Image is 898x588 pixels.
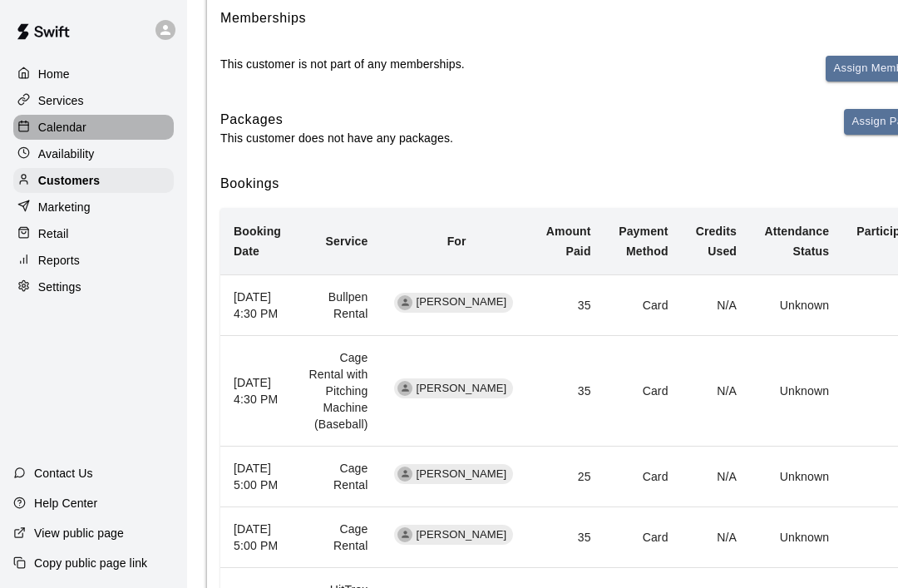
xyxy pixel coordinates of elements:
[13,62,174,86] a: Home
[750,507,842,568] td: Unknown
[619,225,668,258] b: Payment Method
[532,274,604,335] td: 35
[295,507,381,568] td: Cage Rental
[234,225,281,258] b: Booking Date
[397,527,412,542] div: Henry Farley
[38,119,86,136] p: Calendar
[220,507,295,568] th: [DATE] 5:00 PM
[604,336,682,447] td: Card
[13,115,174,140] a: Calendar
[13,274,174,299] a: Settings
[38,172,100,189] p: Customers
[38,225,69,242] p: Retail
[326,235,368,248] b: Service
[13,141,174,166] a: Availability
[546,225,591,258] b: Amount Paid
[38,92,84,109] p: Services
[13,248,174,273] a: Reports
[38,252,80,269] p: Reports
[397,381,412,396] div: Henry Farley
[750,336,842,447] td: Unknown
[13,221,174,246] a: Retail
[295,447,381,507] td: Cage Rental
[34,525,124,541] p: View public page
[38,199,91,215] p: Marketing
[682,507,750,568] td: N/A
[220,130,453,146] p: This customer does not have any packages.
[397,467,412,482] div: Henry Farley
[409,527,513,543] span: [PERSON_NAME]
[13,168,174,193] a: Customers
[220,447,295,507] th: [DATE] 5:00 PM
[220,7,306,29] h6: Memberships
[220,56,465,72] p: This customer is not part of any memberships.
[397,295,412,310] div: Henry Farley
[409,467,513,482] span: [PERSON_NAME]
[750,447,842,507] td: Unknown
[13,195,174,220] a: Marketing
[532,447,604,507] td: 25
[220,336,295,447] th: [DATE] 4:30 PM
[34,465,93,482] p: Contact Us
[295,274,381,335] td: Bullpen Rental
[682,447,750,507] td: N/A
[38,279,81,295] p: Settings
[38,146,95,162] p: Availability
[295,336,381,447] td: Cage Rental with Pitching Machine (Baseball)
[696,225,737,258] b: Credits Used
[409,294,513,310] span: [PERSON_NAME]
[38,66,70,82] p: Home
[13,88,174,113] a: Services
[532,507,604,568] td: 35
[34,555,147,571] p: Copy public page link
[220,109,453,131] h6: Packages
[682,274,750,335] td: N/A
[750,274,842,335] td: Unknown
[604,447,682,507] td: Card
[34,495,97,511] p: Help Center
[604,274,682,335] td: Card
[532,336,604,447] td: 35
[220,274,295,335] th: [DATE] 4:30 PM
[682,336,750,447] td: N/A
[764,225,829,258] b: Attendance Status
[409,381,513,397] span: [PERSON_NAME]
[604,507,682,568] td: Card
[447,235,466,248] b: For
